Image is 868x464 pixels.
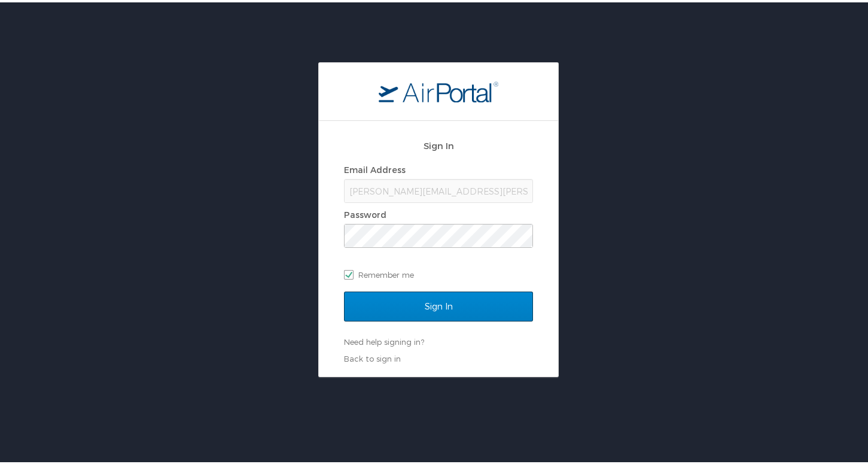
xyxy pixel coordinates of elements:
input: Sign In [344,289,533,319]
a: Back to sign in [344,351,401,361]
label: Password [344,207,386,217]
a: Need help signing in? [344,335,424,344]
img: logo [379,78,498,100]
label: Remember me [344,263,533,281]
label: Email Address [344,162,406,172]
h2: Sign In [344,137,533,150]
